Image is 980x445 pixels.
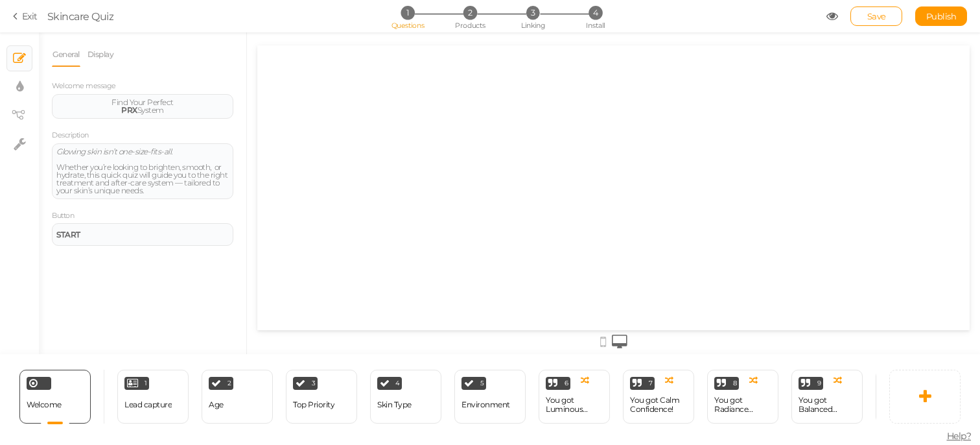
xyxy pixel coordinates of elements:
li: 2 Products [440,6,500,19]
span: 7 [649,380,653,387]
a: Display [87,42,115,67]
div: Age [209,400,224,409]
span: 4 [589,6,602,19]
span: Help? [947,430,972,442]
div: Lead capture [124,400,172,409]
div: You got Calm Confidence! [630,396,687,414]
span: Save [867,11,886,21]
div: You got Radiance Reset! [714,396,771,414]
div: Skin Type [377,400,412,409]
div: 1 Lead capture [117,370,189,424]
div: Save [850,6,902,26]
label: Description [52,131,89,140]
label: Welcome message [52,82,116,91]
div: 3 Top Priority [286,370,357,424]
span: 1 [401,6,414,19]
div: 8 You got Radiance Reset! [707,370,778,424]
span: 3 [312,380,316,387]
span: Questions [391,21,425,30]
div: Top Priority [293,400,334,409]
span: Products [455,21,485,30]
div: Welcome [19,370,91,424]
div: 2 Age [202,370,273,424]
li: 3 Linking [503,6,563,19]
span: 2 [463,6,477,19]
a: Exit [13,10,38,23]
strong: START [56,230,80,239]
div: Skincare Quiz [47,8,114,24]
span: Publish [926,11,957,21]
span: Linking [521,21,544,30]
span: Install [586,21,605,30]
div: You got Balanced Renewal! [799,396,856,414]
span: 6 [565,380,568,387]
span: 4 [395,380,400,387]
div: 7 You got Calm Confidence! [623,370,694,424]
span: 8 [733,380,737,387]
label: Button [52,211,74,221]
span: Find Your Perfect [111,97,174,107]
strong: PRX [121,105,137,115]
span: Welcome [27,400,62,409]
span: System [121,105,164,115]
div: Environment [461,400,510,409]
span: 5 [480,380,484,387]
div: You got Luminous Defense! [546,396,603,414]
li: 4 Install [565,6,625,19]
em: Glowing skin isn’t one-size-fits-all. [56,147,172,156]
div: 10 You got Glow Guard! [876,370,947,424]
span: 9 [817,380,821,387]
span: 3 [526,6,540,19]
span: 1 [145,380,147,387]
span: 2 [227,380,231,387]
span: Whether you’re looking to brighten, smooth, or hydrate, this quick quiz will guide you to the rig... [56,162,227,195]
li: 1 Questions [377,6,437,19]
div: 9 You got Balanced Renewal! [791,370,863,424]
div: 4 Skin Type [370,370,441,424]
a: General [52,42,80,67]
div: 6 You got Luminous Defense! [539,370,610,424]
div: 5 Environment [454,370,526,424]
